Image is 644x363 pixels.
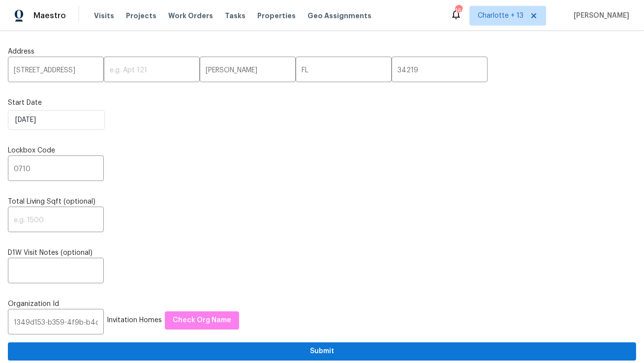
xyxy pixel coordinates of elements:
label: Address [8,47,636,57]
button: Submit [8,342,636,361]
span: Projects [126,11,156,21]
span: Maestro [33,11,66,21]
input: e.g. 83a26f94-c10f-4090-9774-6139d7b9c16c [8,311,104,334]
label: Total Living Sqft (optional) [8,197,636,207]
input: e.g. 5341 [8,158,104,181]
label: Organization Id [8,299,636,309]
div: 160 [455,6,462,16]
label: Lockbox Code [8,146,636,155]
input: e.g. GA [296,59,392,82]
span: Geo Assignments [307,11,371,21]
input: e.g. 30066 [392,59,488,82]
span: Submit [16,345,628,358]
button: Check Org Name [165,311,239,330]
span: Properties [257,11,296,21]
input: M/D/YYYY [8,110,105,130]
span: Charlotte + 13 [478,11,523,21]
input: e.g. 123 Main St [8,59,104,82]
span: Work Orders [168,11,213,21]
input: e.g. 1500 [8,209,104,232]
span: Visits [94,11,114,21]
span: [PERSON_NAME] [570,11,629,21]
input: e.g. Atlanta [200,59,296,82]
span: Invitation Homes [107,317,162,324]
span: Tasks [225,12,245,19]
span: Check Org Name [173,314,231,327]
label: D1W Visit Notes (optional) [8,248,636,258]
label: Start Date [8,98,636,108]
input: e.g. Apt 121 [104,59,200,82]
